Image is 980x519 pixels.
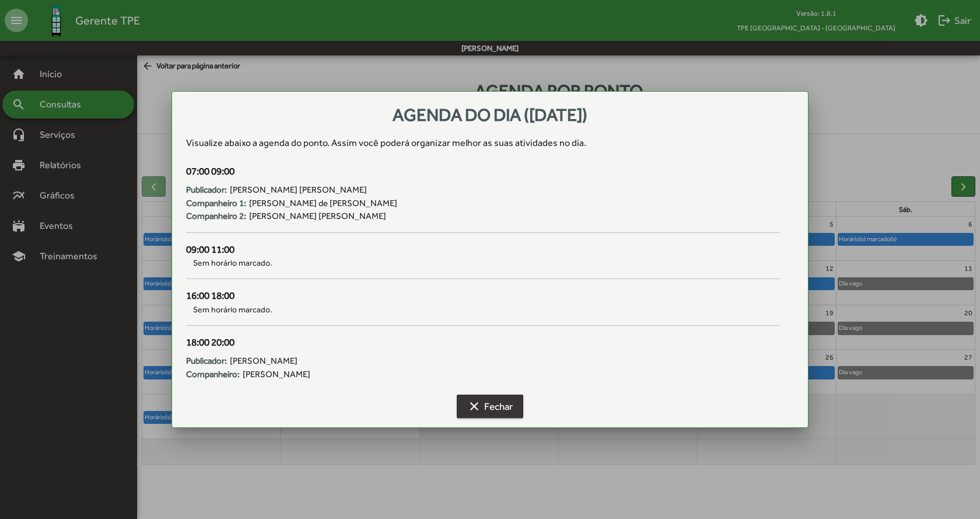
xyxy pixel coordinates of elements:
[186,368,240,381] strong: Companheiro:
[457,395,523,418] button: Fechar
[186,242,780,257] div: 09:00 11:00
[186,288,780,304] div: 16:00 18:00
[186,210,246,223] strong: Companheiro 2:
[467,399,481,413] mat-icon: clear
[230,183,367,197] span: [PERSON_NAME] [PERSON_NAME]
[186,354,227,368] strong: Publicador:
[186,197,246,210] strong: Companheiro 1:
[186,335,780,350] div: 18:00 20:00
[186,183,227,197] strong: Publicador:
[186,257,780,269] span: Sem horário marcado.
[186,164,780,179] div: 07:00 09:00
[393,105,587,125] span: Agenda do dia ([DATE])
[230,354,297,368] span: [PERSON_NAME]
[249,210,386,223] span: [PERSON_NAME] [PERSON_NAME]
[186,304,780,316] span: Sem horário marcado.
[249,197,397,210] span: [PERSON_NAME] de [PERSON_NAME]
[243,368,310,381] span: [PERSON_NAME]
[467,396,513,417] span: Fechar
[186,136,794,150] div: Visualize abaixo a agenda do ponto . Assim você poderá organizar melhor as suas atividades no dia.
